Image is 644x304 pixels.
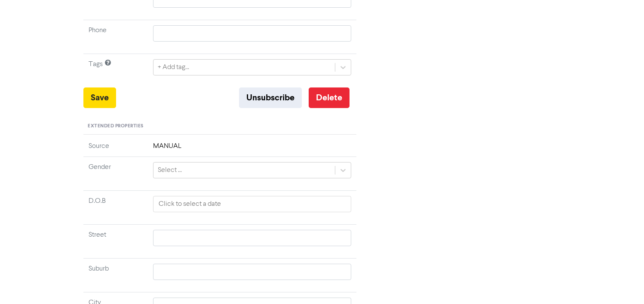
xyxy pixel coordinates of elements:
td: Gender [83,157,148,190]
div: + Add tag... [158,62,189,72]
td: Source [83,141,148,157]
iframe: Chat Widget [601,263,644,304]
button: Save [83,87,116,108]
input: Click to select a date [153,196,351,212]
td: MANUAL [148,141,356,157]
td: Street [83,224,148,258]
td: Phone [83,20,148,54]
td: Suburb [83,258,148,292]
div: Select ... [158,165,182,175]
td: Tags [83,54,148,88]
div: Extended Properties [83,118,356,135]
td: D.O.B [83,190,148,224]
button: Delete [309,87,350,108]
button: Unsubscribe [239,87,302,108]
